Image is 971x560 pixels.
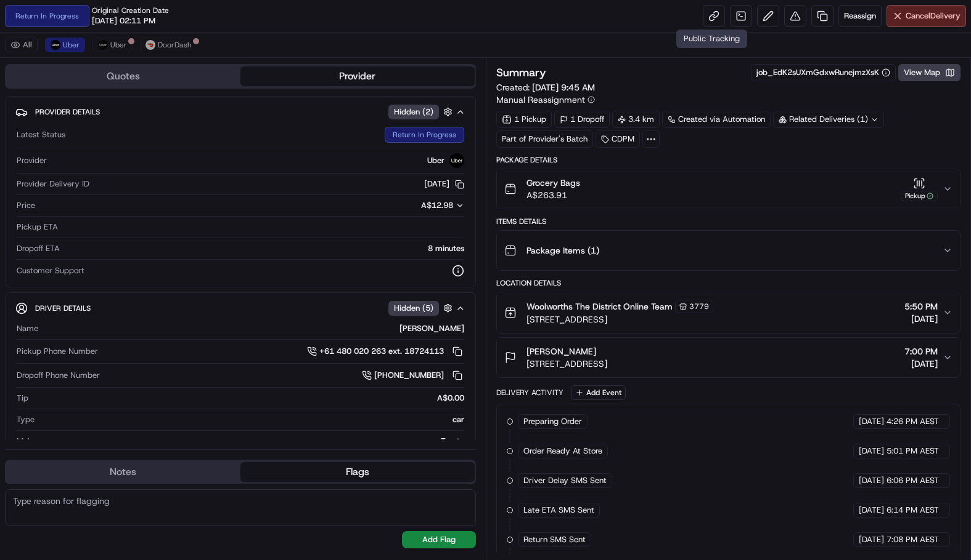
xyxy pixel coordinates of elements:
span: [DATE] 02:11 PM [92,15,155,26]
button: Notes [6,462,240,482]
div: Package Details [496,155,961,165]
button: View Map [898,64,961,81]
span: [STREET_ADDRESS] [526,313,713,326]
button: Manual Reassignment [496,94,595,106]
button: Pickup [901,177,938,201]
span: Created: [496,81,595,94]
button: Uber [92,38,133,52]
span: Original Creation Date [92,6,169,15]
span: DoorDash [158,40,192,50]
span: Driver Delay SMS Sent [523,475,607,486]
span: Uber [427,155,445,166]
button: Grocery BagsA$263.91Pickup [497,169,961,209]
span: Return SMS Sent [523,534,586,545]
button: Flags [240,462,475,482]
button: Hidden (2) [388,104,456,119]
span: 6:06 PM AEST [887,475,939,486]
span: Hidden ( 2 ) [394,106,433,118]
button: Package Items (1) [497,231,961,270]
span: Reassign [844,10,876,22]
span: Cancel Delivery [906,10,961,22]
div: job_EdK2sUXmGdxwRunejmzXsK [756,67,890,78]
span: Tip [17,393,28,404]
div: Items Details [496,217,961,226]
span: Package Items ( 1 ) [526,244,599,257]
div: CDPM [596,130,640,148]
button: Hidden (5) [388,300,456,316]
a: [PHONE_NUMBER] [362,369,464,382]
h3: Summary [496,67,546,78]
button: Add Event [571,385,626,400]
span: 6:14 PM AEST [887,505,939,516]
div: Related Deliveries (1) [773,111,884,128]
span: Woolworths The District Online Team [526,300,673,313]
span: A$12.98 [421,200,453,210]
span: Uber [110,40,127,50]
span: Dropoff Phone Number [17,370,100,381]
button: A$12.98 [356,200,464,211]
span: Name [17,323,38,334]
span: Grocery Bags [526,177,580,189]
span: 5:50 PM [904,300,938,313]
span: 7:00 PM [904,345,938,358]
button: Provider [240,66,475,86]
a: +61 480 020 263 ext. 18724113 [307,345,464,358]
div: Created via Automation [662,111,771,128]
button: DoorDash [140,38,197,52]
button: Quotes [6,66,240,86]
span: Make [17,436,36,447]
div: 1 Dropoff [554,111,610,128]
span: Pickup Phone Number [17,346,98,357]
div: Pickup [901,191,938,201]
button: Add Flag [402,531,476,548]
button: Woolworths The District Online Team3779[STREET_ADDRESS]5:50 PM[DATE] [497,292,961,333]
div: 1 Pickup [496,111,552,128]
span: Type [17,414,35,425]
button: Uber [45,38,85,52]
span: 5:01 PM AEST [887,446,939,457]
span: [DATE] [859,534,884,545]
button: Driver DetailsHidden (5) [15,298,465,318]
img: uber-new-logo.jpeg [51,40,60,50]
span: [DATE] [859,505,884,516]
span: [PERSON_NAME] [526,345,596,358]
span: [PHONE_NUMBER] [374,370,444,381]
span: Uber [63,40,80,50]
span: Preparing Order [523,416,582,427]
div: Location Details [496,278,961,288]
span: Dropoff ETA [17,243,60,254]
span: Latest Status [17,129,65,140]
span: [DATE] 9:45 AM [532,82,595,93]
span: Price [17,200,35,211]
img: doordash_logo_v2.png [145,40,155,50]
span: 7:08 PM AEST [887,534,939,545]
img: uber-new-logo.jpeg [449,153,464,168]
div: A$0.00 [33,393,464,404]
span: Pickup ETA [17,222,58,233]
span: Manual Reassignment [496,94,585,106]
span: Provider [17,155,47,166]
span: [DATE] [904,358,938,370]
button: All [5,38,38,52]
div: Delivery Activity [496,388,563,398]
span: [DATE] [859,446,884,457]
div: [PERSON_NAME] [43,323,464,334]
span: Hidden ( 5 ) [394,303,433,314]
button: Provider DetailsHidden (2) [15,102,465,122]
span: [DATE] [904,313,938,325]
span: 4:26 PM AEST [887,416,939,427]
span: Driver Details [35,303,91,313]
button: CancelDelivery [887,5,966,27]
span: 3779 [689,302,709,311]
button: [PERSON_NAME][STREET_ADDRESS]7:00 PM[DATE] [497,338,961,377]
span: Order Ready At Store [523,446,602,457]
button: Reassign [838,5,882,27]
span: [DATE] [859,416,884,427]
img: uber-new-logo.jpeg [98,40,108,50]
span: [DATE] [859,475,884,486]
span: A$263.91 [526,189,580,201]
span: +61 480 020 263 ext. 18724113 [319,346,444,357]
